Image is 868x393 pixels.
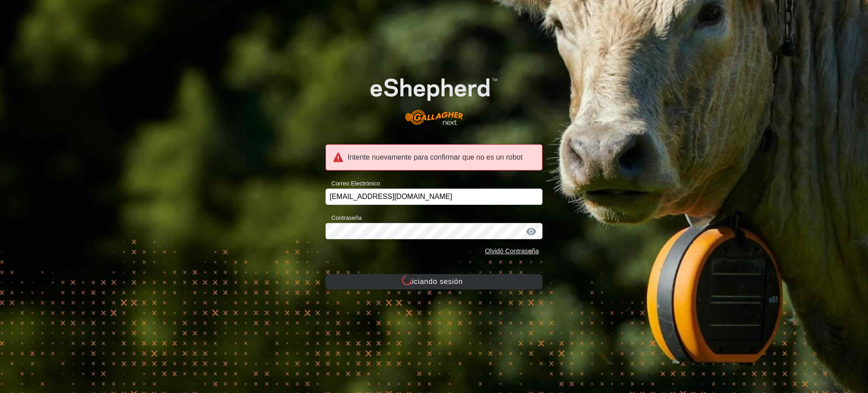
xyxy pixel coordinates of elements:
button: Iniciando sesión [325,274,542,289]
label: Correo Electrónico [325,179,380,188]
img: Logo de eShepherd [347,60,521,134]
label: Contraseña [325,213,362,223]
input: Correo Electrónico [325,189,542,205]
a: Olvidó Contraseña [485,247,539,255]
div: Intente nuevamente para confirmar que no es un robot [325,144,542,170]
